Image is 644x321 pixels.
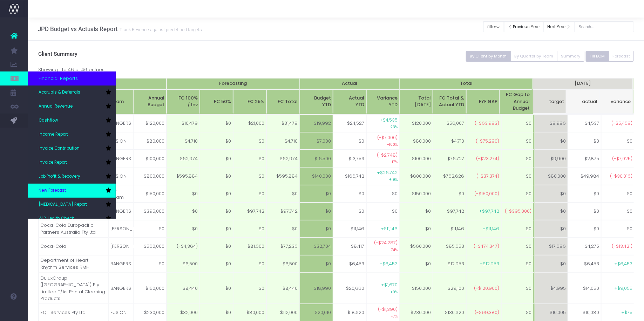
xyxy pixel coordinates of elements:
td: Coca-Cola [39,238,109,255]
td: $0 [333,132,366,150]
td: $0 [568,220,601,238]
a: Job Profit & Recovery [28,170,116,184]
td: $0 [366,203,400,220]
span: (-$474,347) [474,243,499,250]
td: $10,479 [167,115,200,132]
small: -100% [387,141,398,147]
td: $762,626 [433,167,466,185]
td: $6,500 [266,255,300,273]
td: $0 [535,203,568,220]
th: Jul 25 targettarget: activate to sort column ascending [533,89,566,114]
span: Invoice Report [39,159,67,166]
td: $8,417 [333,238,366,255]
small: -74% [389,246,398,253]
td: $0 [266,185,300,203]
span: (-$99,380) [475,309,499,316]
td: $0 [568,132,601,150]
td: $0 [266,220,300,238]
small: -7% [391,313,398,319]
td: $16,500 [300,150,333,167]
span: (-$150,000) [474,190,499,197]
td: FUSION [109,132,133,150]
td: $0 [535,185,568,203]
th: VarianceYTD: activate to sort column ascending [366,89,400,114]
th: ActualYTD: activate to sort column ascending [333,89,366,114]
td: $19,992 [300,115,333,132]
span: (-$5,459) [611,120,632,127]
td: $595,884 [167,167,200,185]
td: $0 [501,220,535,238]
td: $0 [200,185,233,203]
td: $0 [200,132,233,150]
td: $0 [200,150,233,167]
span: (-$120,900) [474,285,499,292]
small: +23% [388,123,398,130]
td: $0 [501,167,535,185]
span: (-$37,374) [476,173,499,180]
td: $120,000 [133,115,167,132]
td: $97,742 [233,203,266,220]
td: $0 [233,150,266,167]
small: +9% [390,288,398,295]
td: $0 [200,167,233,185]
td: $0 [433,185,466,203]
small: +19% [389,176,398,182]
td: $29,100 [433,273,466,304]
td: $4,710 [266,132,300,150]
th: FC Total: activate to sort column ascending [266,89,300,114]
td: BANGERS [109,255,133,273]
span: Cashflow [39,117,58,124]
td: $97,742 [266,203,300,220]
td: $4,995 [535,273,568,304]
td: $56,007 [433,115,466,132]
a: Income Report [28,128,116,142]
a: Annual Revenue [28,100,116,114]
td: $13,753 [333,150,366,167]
td: $20,660 [333,273,366,304]
span: +$9,055 [614,285,632,292]
td: $560,000 [400,238,433,255]
button: Till EOM [586,51,609,62]
td: $6,500 [167,255,200,273]
td: $14,050 [568,273,601,304]
span: (-$7,000) [377,134,398,141]
button: Next Year [543,21,575,32]
td: $0 [233,132,266,150]
th: Total [400,78,533,89]
span: +$12,953 [480,260,499,267]
span: +$6,453 [379,260,398,267]
td: $0 [501,115,535,132]
td: $4,710 [167,132,200,150]
th: Team: activate to sort column ascending [109,89,133,114]
span: (-$75,290) [476,138,499,145]
span: (-$30,016) [610,173,632,180]
td: $0 [333,185,366,203]
td: $0 [200,255,233,273]
td: $0 [200,238,233,255]
td: $85,653 [433,238,466,255]
td: $97,742 [433,203,466,220]
td: $0 [200,115,233,132]
td: $62,974 [266,150,300,167]
td: $81,600 [233,238,266,255]
td: $0 [501,150,535,167]
td: $62,974 [167,150,200,167]
td: BANGERS [109,273,133,304]
td: $2,875 [568,150,601,167]
td: $0 [200,273,233,304]
td: $150,000 [133,273,167,304]
th: TotalMonday: activate to sort column ascending [400,89,433,114]
td: $0 [535,132,568,150]
td: $76,727 [433,150,466,167]
td: $6,453 [568,255,601,273]
span: Accruals & Deferrals [39,89,80,96]
td: $0 [233,273,266,304]
span: WIP Health Check [39,216,74,222]
td: [PERSON_NAME] [109,220,133,238]
td: $0 [233,220,266,238]
td: $0 [300,185,333,203]
td: $11,146 [333,220,366,238]
span: +$11,146 [381,225,398,232]
span: (-$1,390) [378,306,398,313]
span: variance [611,98,631,105]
